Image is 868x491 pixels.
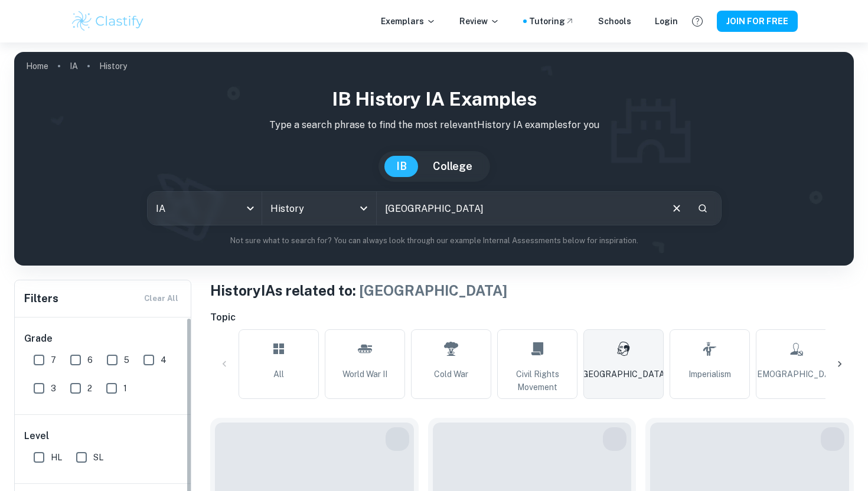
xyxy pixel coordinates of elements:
span: HL [51,451,62,464]
p: Type a search phrase to find the most relevant History IA examples for you [24,118,844,132]
button: College [421,156,484,177]
span: 7 [51,353,56,366]
span: All [273,368,284,381]
a: Schools [598,15,631,28]
span: 6 [87,353,93,366]
span: [GEOGRAPHIC_DATA] [359,282,507,299]
h6: Topic [210,310,854,325]
h6: Filters [24,290,58,307]
img: profile cover [14,52,854,266]
button: Search [693,198,713,218]
h1: History IAs related to: [210,280,854,301]
h6: Grade [24,332,182,346]
button: JOIN FOR FREE [717,11,798,32]
span: Cold War [434,368,468,381]
p: Exemplars [381,15,436,28]
span: [GEOGRAPHIC_DATA] [580,368,667,381]
span: Civil Rights Movement [502,368,572,394]
p: Review [459,15,500,28]
span: 4 [161,353,167,366]
div: IA [148,192,262,225]
button: Help and Feedback [687,11,707,31]
span: 2 [87,382,92,395]
h1: IB History IA examples [24,85,844,113]
button: IB [384,156,419,177]
span: World War II [342,368,387,381]
p: Not sure what to search for? You can always look through our example Internal Assessments below f... [24,235,844,247]
span: 3 [51,382,56,395]
span: Imperialism [688,368,731,381]
a: Home [26,58,48,74]
span: [DEMOGRAPHIC_DATA] [749,368,843,381]
button: Clear [665,197,688,220]
span: 1 [123,382,127,395]
h6: Level [24,429,182,443]
button: Open [355,200,372,217]
span: SL [93,451,103,464]
input: E.g. Nazi Germany, atomic bomb, USA politics... [377,192,661,225]
img: Clastify logo [70,9,145,33]
a: Tutoring [529,15,575,28]
p: History [99,60,127,73]
a: Login [655,15,678,28]
span: 5 [124,353,129,366]
a: IA [70,58,78,74]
